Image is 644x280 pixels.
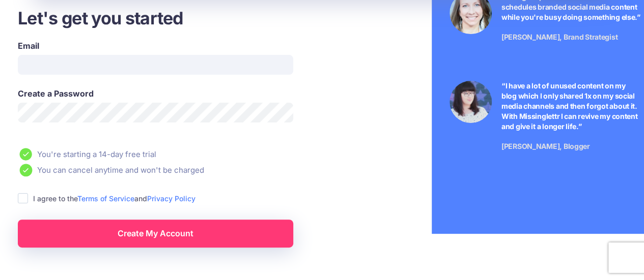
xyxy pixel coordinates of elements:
label: Email [18,40,293,52]
p: “I have a lot of unused content on my blog which I only shared 1x on my social media channels and... [501,81,641,132]
img: Testimonial by Jeniffer Kosche [450,81,492,123]
span: [PERSON_NAME], Blogger [501,142,590,150]
label: Create a Password [18,87,293,100]
h3: Let's get you started [18,7,351,29]
span: [PERSON_NAME], Brand Strategist [501,33,618,41]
